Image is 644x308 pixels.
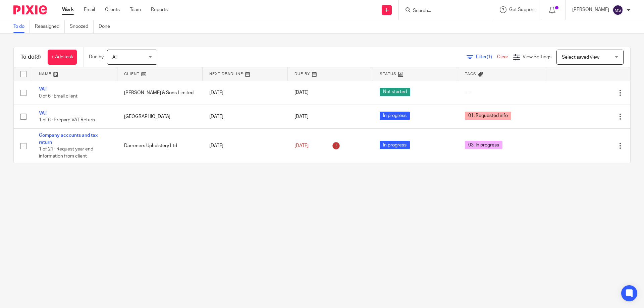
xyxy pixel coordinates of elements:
[70,20,94,33] a: Snoozed
[203,129,288,163] td: [DATE]
[465,89,538,96] div: ---
[130,6,141,13] a: Team
[562,55,599,60] span: Select saved view
[39,118,95,122] span: 1 of 6 · Prepare VAT Return
[612,5,623,15] img: svg%3E
[294,143,309,148] span: [DATE]
[62,6,74,13] a: Work
[572,6,609,13] p: [PERSON_NAME]
[112,55,117,60] span: All
[203,81,288,105] td: [DATE]
[151,6,168,13] a: Reports
[294,90,309,95] span: [DATE]
[84,6,95,13] a: Email
[465,112,511,120] span: 01. Requested info
[39,133,98,144] a: Company accounts and tax return
[13,5,47,14] img: Pixie
[99,20,115,33] a: Done
[39,111,47,116] a: VAT
[117,81,203,105] td: [PERSON_NAME] & Sons Limited
[39,94,77,99] span: 0 of 6 · Email client
[35,20,65,33] a: Reassigned
[465,72,476,76] span: Tags
[20,54,41,61] h1: To do
[380,112,410,120] span: In progress
[35,54,41,60] span: (3)
[497,55,508,59] a: Clear
[487,55,492,59] span: (1)
[117,105,203,128] td: [GEOGRAPHIC_DATA]
[380,141,410,149] span: In progress
[203,105,288,128] td: [DATE]
[476,55,497,59] span: Filter
[39,87,47,91] a: VAT
[48,50,77,65] a: + Add task
[465,141,502,149] span: 03. In progress
[412,8,473,14] input: Search
[509,7,535,12] span: Get Support
[39,147,93,159] span: 1 of 21 · Request year end information from client
[294,114,309,119] span: [DATE]
[523,55,551,59] span: View Settings
[13,20,30,33] a: To do
[117,129,203,163] td: Darreners Upholstery Ltd
[105,6,120,13] a: Clients
[380,88,410,96] span: Not started
[89,54,104,60] p: Due by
